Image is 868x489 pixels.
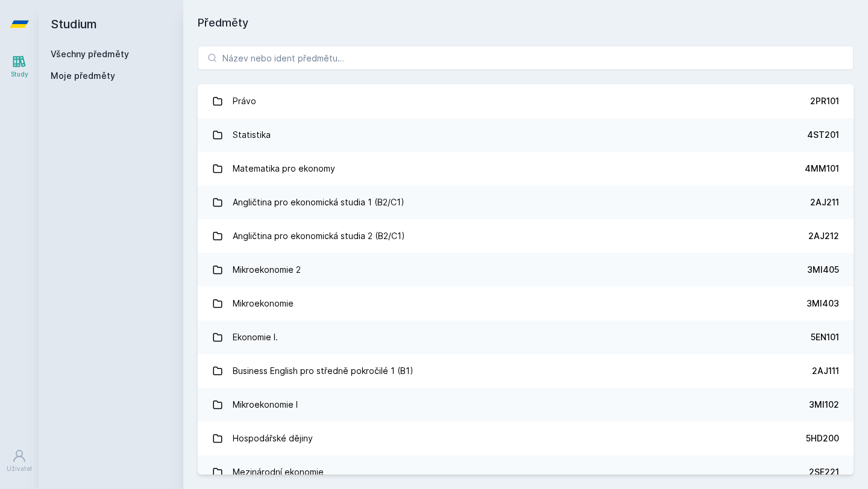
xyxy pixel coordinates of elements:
[812,365,839,377] div: 2AJ111
[7,464,32,473] div: Uživatel
[233,190,404,214] div: Angličtina pro ekonomická studia 1 (B2/C1)
[11,70,28,79] div: Study
[807,297,839,310] div: 3MI403
[2,443,36,479] a: Uživatel
[811,331,839,343] div: 5EN101
[198,455,854,489] a: Mezinárodní ekonomie 2SE221
[198,152,854,185] a: Matematika pro ekonomy 4MM101
[198,185,854,219] a: Angličtina pro ekonomická studia 1 (B2/C1) 2AJ211
[233,393,298,417] div: Mikroekonomie I
[198,287,854,320] a: Mikroekonomie 3MI403
[233,89,256,113] div: Právo
[198,422,854,455] a: Hospodářské dějiny 5HD200
[2,48,36,85] a: Study
[198,320,854,354] a: Ekonomie I. 5EN101
[810,196,839,208] div: 2AJ211
[198,14,854,31] h1: Předměty
[233,460,324,484] div: Mezinárodní ekonomie
[198,388,854,422] a: Mikroekonomie I 3MI102
[233,359,414,383] div: Business English pro středně pokročilé 1 (B1)
[233,224,405,248] div: Angličtina pro ekonomická studia 2 (B2/C1)
[198,354,854,388] a: Business English pro středně pokročilé 1 (B1) 2AJ111
[806,432,839,444] div: 5HD200
[233,157,335,181] div: Matematika pro ekonomy
[233,258,301,282] div: Mikroekonomie 2
[805,163,839,175] div: 4MM101
[808,230,839,242] div: 2AJ212
[198,84,854,118] a: Právo 2PR101
[809,399,839,411] div: 3MI102
[198,46,854,70] input: Název nebo ident předmětu…
[198,118,854,152] a: Statistika 4ST201
[51,70,115,82] span: Moje předměty
[198,219,854,253] a: Angličtina pro ekonomická studia 2 (B2/C1) 2AJ212
[233,291,294,316] div: Mikroekonomie
[233,123,271,147] div: Statistika
[810,95,839,107] div: 2PR101
[233,325,278,349] div: Ekonomie I.
[233,426,313,450] div: Hospodářské dějiny
[198,253,854,287] a: Mikroekonomie 2 3MI405
[807,129,839,141] div: 4ST201
[809,466,839,478] div: 2SE221
[807,264,839,276] div: 3MI405
[51,49,129,59] a: Všechny předměty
